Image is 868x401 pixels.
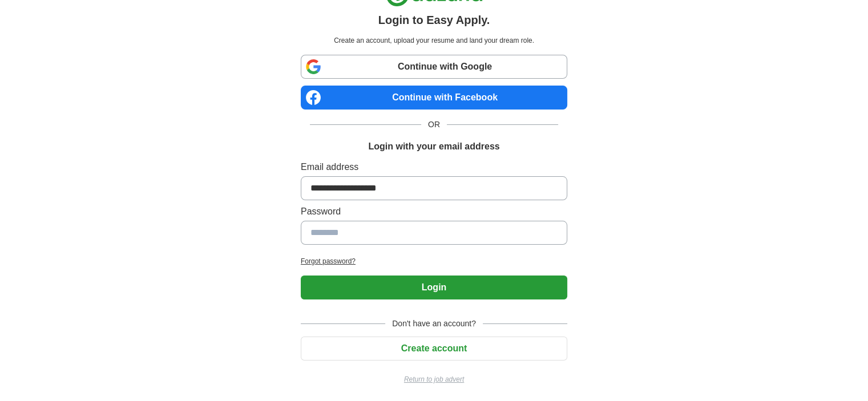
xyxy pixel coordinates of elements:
[378,11,490,29] h1: Login to Easy Apply.
[301,256,567,266] a: Forgot password?
[421,119,447,131] span: OR
[301,55,567,79] a: Continue with Google
[368,140,499,153] h1: Login with your email address
[301,205,567,218] label: Password
[301,343,567,353] a: Create account
[385,318,483,330] span: Don't have an account?
[301,374,567,384] a: Return to job advert
[301,86,567,110] a: Continue with Facebook
[301,337,567,361] button: Create account
[303,35,565,46] p: Create an account, upload your resume and land your dream role.
[301,276,567,299] button: Login
[301,160,567,174] label: Email address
